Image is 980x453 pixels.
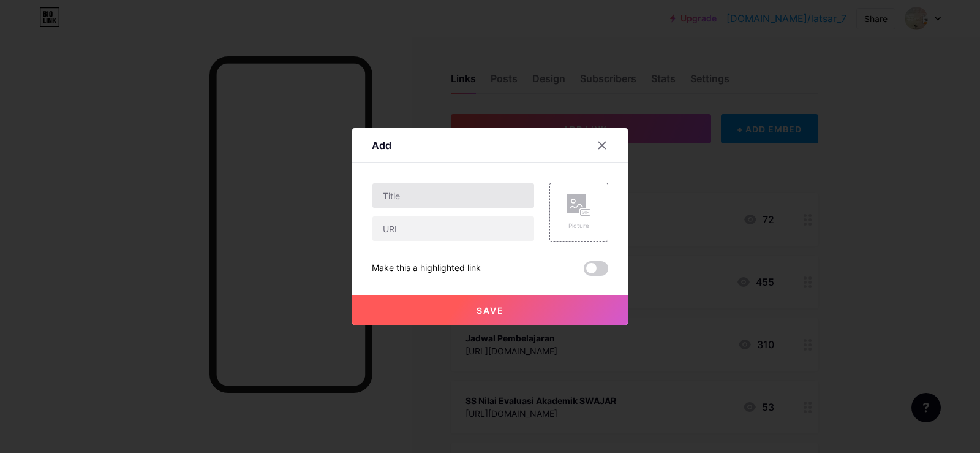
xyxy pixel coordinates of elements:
[372,138,391,153] div: Add
[372,261,481,276] div: Make this a highlighted link
[567,221,591,230] div: Picture
[477,305,504,316] span: Save
[372,183,534,208] input: Title
[372,216,534,241] input: URL
[352,295,628,325] button: Save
